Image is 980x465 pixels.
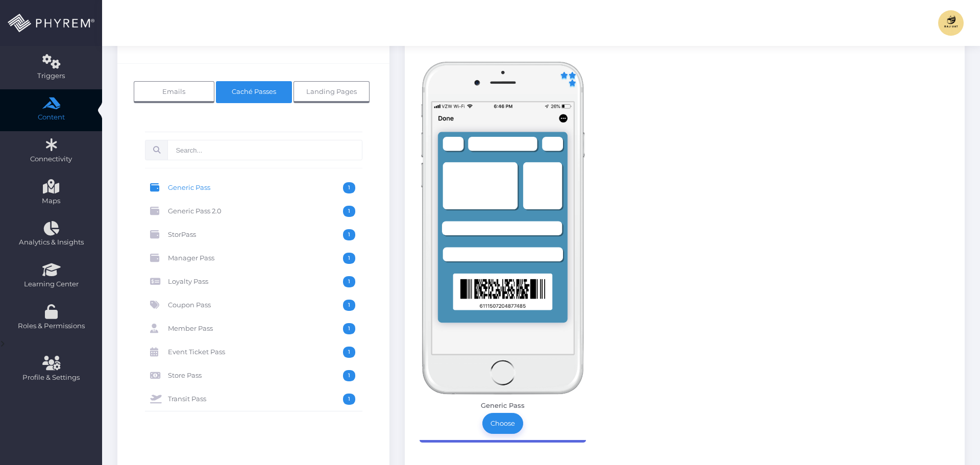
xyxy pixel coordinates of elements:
a: Choose [482,413,523,433]
span: Loyalty Pass [168,276,343,287]
span: 1 [343,394,356,405]
span: 1 [343,347,356,358]
span: Maps [42,196,60,206]
span: 1 [343,323,356,334]
span: Connectivity [7,154,95,164]
span: Content [7,112,95,123]
span: Triggers [7,71,95,81]
span: 1 [343,229,356,240]
a: StorPass 1 [145,223,362,247]
span: 1 [343,206,356,217]
span: StorPass [168,229,343,240]
span: Emails [162,87,185,95]
span: 1 [343,300,356,311]
a: Transit Pass 1 [145,387,362,411]
span: Generic Pass 2.0 [168,206,343,217]
span: Transit Pass [168,394,343,405]
span: Store Pass [168,370,343,381]
span: Caché Passes [232,87,276,95]
span: Coupon Pass [168,300,343,311]
span: Roles & Permissions [7,321,95,331]
a: Generic Pass 1 [145,176,362,200]
span: Manager Pass [168,253,343,264]
span: Event Ticket Pass [168,347,343,358]
span: Learning Center [7,279,95,289]
a: Event Ticket Pass 1 [145,340,362,364]
span: Generic Pass [168,182,343,193]
a: Generic Pass 2.0 1 [145,200,362,223]
input: Search... [167,140,362,160]
span: Analytics & Insights [7,237,95,248]
a: Loyalty Pass 1 [145,270,362,293]
span: 1 [343,182,356,193]
a: Coupon Pass 1 [145,293,362,317]
a: Store Pass 1 [145,364,362,387]
span: 1 [343,276,356,287]
a: Member Pass 1 [145,317,362,340]
span: Profile & Settings [22,373,80,383]
a: Manager Pass 1 [145,247,362,270]
span: 1 [343,253,356,264]
span: 1 [343,370,356,381]
span: Member Pass [168,323,343,334]
h6: Generic Pass [434,402,572,410]
span: Landing Pages [306,87,357,95]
